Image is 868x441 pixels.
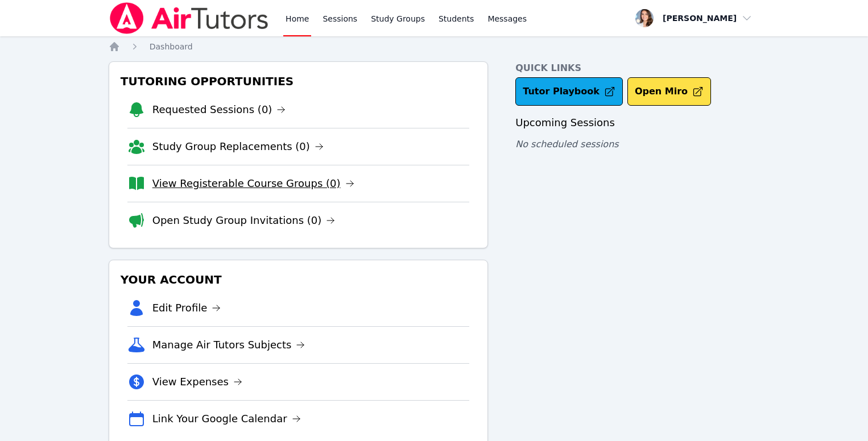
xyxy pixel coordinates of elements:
h4: Quick Links [515,61,759,75]
a: Manage Air Tutors Subjects [152,337,305,353]
a: View Expenses [152,374,242,390]
span: Dashboard [150,42,193,51]
a: View Registerable Course Groups (0) [152,176,354,192]
span: No scheduled sessions [515,139,618,149]
a: Study Group Replacements (0) [152,139,324,155]
h3: Tutoring Opportunities [118,71,479,91]
button: Open Miro [627,77,711,106]
a: Requested Sessions (0) [152,102,286,118]
a: Dashboard [150,41,193,52]
img: Air Tutors [109,2,270,34]
h3: Your Account [118,269,479,290]
a: Tutor Playbook [515,77,623,106]
a: Open Study Group Invitations (0) [152,213,336,228]
a: Edit Profile [152,300,221,316]
a: Link Your Google Calendar [152,411,301,427]
nav: Breadcrumb [109,41,760,52]
span: Messages [487,13,527,24]
h3: Upcoming Sessions [515,115,759,131]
